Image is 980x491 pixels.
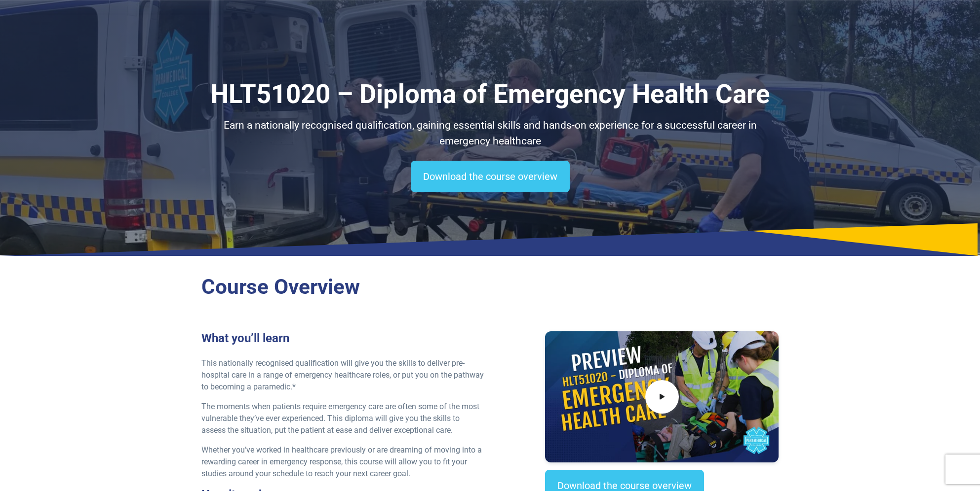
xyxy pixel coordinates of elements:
p: The moments when patients require emergency care are often some of the most vulnerable they’ve ev... [201,401,484,436]
h2: Course Overview [201,275,779,300]
p: This nationally recognised qualification will give you the skills to deliver pre-hospital care in... [201,357,484,393]
h3: What you’ll learn [201,331,484,346]
p: Earn a nationally recognised qualification, gaining essential skills and hands-on experience for ... [201,118,779,149]
a: Download the course overview [411,161,570,192]
h1: HLT51020 – Diploma of Emergency Health Care [201,79,779,110]
p: Whether you’ve worked in healthcare previously or are dreaming of moving into a rewarding career ... [201,444,484,480]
